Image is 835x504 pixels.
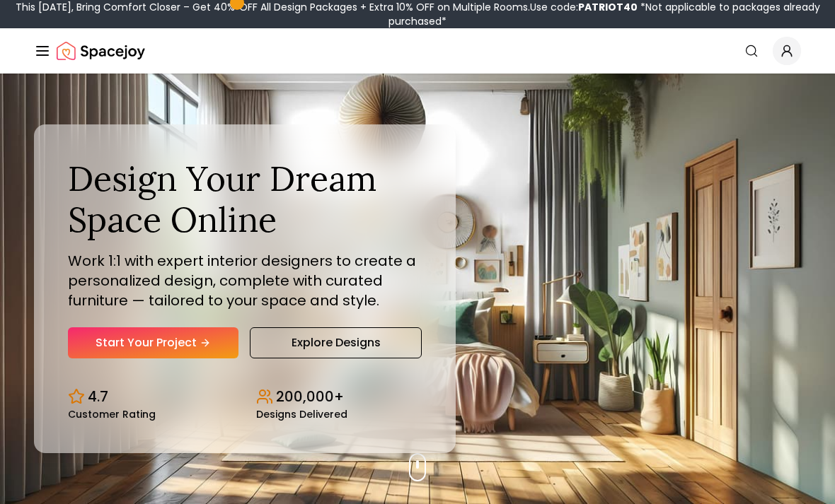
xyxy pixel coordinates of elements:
[57,37,145,65] img: Spacejoy Logo
[57,37,145,65] a: Spacejoy
[68,158,422,240] h1: Design Your Dream Space Online
[68,327,238,358] a: Start Your Project
[276,387,344,406] p: 200,000+
[68,409,156,419] small: Customer Rating
[68,251,422,310] p: Work 1:1 with expert interior designers to create a personalized design, complete with curated fu...
[88,387,108,406] p: 4.7
[68,375,422,419] div: Design stats
[34,28,801,74] nav: Global
[256,409,347,419] small: Designs Delivered
[250,327,422,358] a: Explore Designs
